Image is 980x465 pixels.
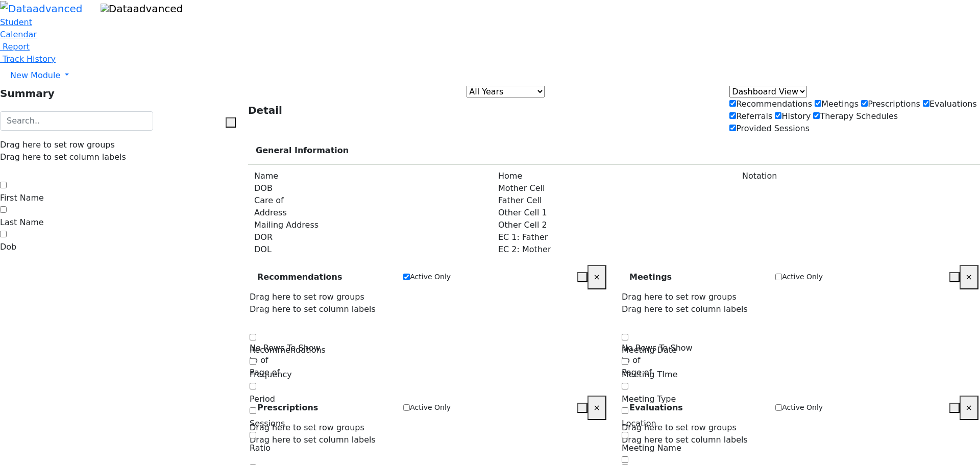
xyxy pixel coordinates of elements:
label: Meetings [815,98,859,110]
input: Press Space to toggle all rows selection (unchecked) [622,358,628,365]
button: Close [960,265,978,289]
label: EC 2: Mother [498,243,551,256]
span: Meeting Name [622,443,681,453]
span: Drag here to set column labels [622,304,748,314]
span: Ratio [250,443,271,453]
label: Notation [742,170,777,182]
span: Track History [3,54,56,64]
input: Press Space to toggle all rows selection (unchecked) [622,432,628,438]
label: Provided Sessions [729,123,810,135]
span: × [594,272,600,282]
label: Mailing Address [254,219,318,231]
input: Recommendations [729,100,736,107]
input: History [775,112,781,119]
label: History [775,110,811,123]
label: Active Only [782,402,823,413]
label: Evaluations [923,98,977,110]
label: DOL [254,243,272,256]
input: Prescriptions [861,100,868,107]
input: Press Space to toggle all rows selection (unchecked) [250,383,256,389]
label: DOB [254,182,273,194]
input: Press Space to toggle all rows selection (unchecked) [622,407,628,414]
label: Recommendations [729,98,812,110]
span: Recommendations [250,345,326,355]
label: Referrals [729,110,772,123]
span: Period [250,394,275,404]
button: Close [960,396,978,420]
input: Therapy Schedules [813,112,820,119]
div: Detail [248,103,282,118]
input: Referrals [729,112,736,119]
span: Sessions [250,419,285,428]
label: DOR [254,231,273,243]
input: Press Space to toggle all rows selection (unchecked) [622,456,628,463]
span: Meeting Date [622,345,677,355]
div: General Information [248,137,980,165]
input: Press Space to toggle all rows selection (unchecked) [250,432,256,438]
label: EC 1: Father [498,231,548,243]
div: Meetings [622,263,763,291]
label: Active Only [410,402,451,413]
span: × [966,272,972,282]
input: Provided Sessions [729,125,736,131]
input: Press Space to toggle all rows selection (unchecked) [250,358,256,365]
span: Meeting TIme [622,370,678,379]
span: Meeting Type [622,394,676,404]
span: Drag here to set row groups [250,292,364,302]
input: Evaluations [923,100,929,107]
div: Recommendations [250,263,391,291]
label: Prescriptions [861,98,920,110]
label: Mother Cell [498,182,545,194]
input: Meetings [815,100,821,107]
label: Father Cell [498,194,542,207]
label: Home [498,170,522,182]
label: Active Only [782,272,823,282]
span: Frequency [250,370,292,379]
input: Press Space to toggle all rows selection (unchecked) [250,334,256,340]
input: Press Space to toggle all rows selection (unchecked) [622,334,628,340]
span: Location [622,419,656,428]
span: Report [3,42,30,52]
label: Therapy Schedules [813,110,898,123]
span: Drag here to set column labels [250,304,376,314]
span: New Module [10,70,60,80]
label: Other Cell 2 [498,219,547,231]
span: × [966,403,972,412]
span: Drag here to set row groups [622,292,737,302]
label: Care of [254,194,284,207]
input: Press Space to toggle all rows selection (unchecked) [622,383,628,389]
label: Address [254,207,287,219]
input: Press Space to toggle all rows selection (unchecked) [250,407,256,414]
span: × [594,403,600,412]
label: Name [254,170,278,182]
label: Other Cell 1 [498,207,547,219]
button: Close [587,265,606,289]
label: Active Only [410,272,451,282]
img: Dataadvanced [101,4,183,14]
button: Close [587,396,606,420]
